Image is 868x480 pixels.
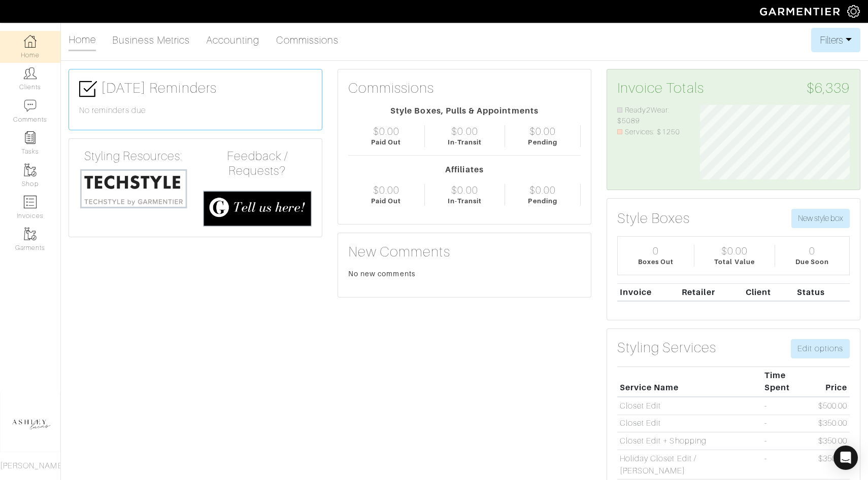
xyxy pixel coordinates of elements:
[348,105,581,117] div: Style Boxes, Pulls & Appointments
[714,257,755,267] div: Total Value
[791,209,850,228] button: New style box
[811,28,860,52] button: Filters
[348,243,581,261] h3: New Comments
[721,245,748,257] div: $0.00
[371,137,401,147] div: Paid Out
[617,283,679,301] th: Invoice
[448,196,482,206] div: In-Transit
[679,283,743,301] th: Retailer
[24,228,37,240] img: garments-icon-b7da505a4dc4fd61783c78ac3ca0ef83fa9d6f193b1c9dc38574b1d14d53ca28.png
[847,5,860,18] img: gear-icon-white-bd11855cb880d31180b6d7d6211b90ccbf57a29d726f0c71d8c61bd08dd39cc2.png
[638,257,674,267] div: Boxes Out
[617,105,685,127] li: Ready2Wear: $5089
[795,257,829,267] div: Due Soon
[373,184,399,196] div: $0.00
[809,245,815,257] div: 0
[348,269,581,279] div: No new comments
[529,125,556,137] div: $0.00
[529,184,556,196] div: $0.00
[617,432,762,450] td: Closet Edit + Shopping
[833,446,858,470] div: Open Intercom Messenger
[762,415,809,432] td: -
[24,131,37,144] img: reminder-icon-8004d30b9f0a5d33ae49ab947aed9ed385cf756f9e5892f1edd6e32f2345188e.png
[617,339,716,356] h3: Styling Services
[762,397,809,415] td: -
[69,29,96,51] a: Home
[617,450,762,479] td: Holiday Closet Edit / [PERSON_NAME]
[348,164,581,176] div: Affiliates
[810,397,850,415] td: $500.00
[743,283,794,301] th: Client
[617,210,690,227] h3: Style Boxes
[794,283,850,301] th: Status
[79,168,188,209] img: techstyle-93310999766a10050dc78ceb7f971a75838126fd19372ce40ba20cdf6a89b94b.png
[617,367,762,397] th: Service Name
[762,450,809,479] td: -
[810,415,850,432] td: $350.00
[79,149,188,164] h4: Styling Resources:
[791,339,850,358] a: Edit options
[617,80,850,97] h3: Invoice Totals
[617,397,762,415] td: Closet Edit
[810,367,850,397] th: Price
[755,3,847,20] img: garmentier-logo-header-white-b43fb05a5012e4ada735d5af1a66efaba907eab6374d6393d1fbf88cb4ef424d.png
[810,450,850,479] td: $350.00
[653,245,659,257] div: 0
[203,191,312,227] img: feedback_requests-3821251ac2bd56c73c230f3229a5b25d6eb027adea667894f41107c140538ee0.png
[79,80,97,98] img: check-box-icon-36a4915ff3ba2bd8f6e4f29bc755bb66becd62c870f447fc0dd1365fcfddab58.png
[24,164,37,176] img: garments-icon-b7da505a4dc4fd61783c78ac3ca0ef83fa9d6f193b1c9dc38574b1d14d53ca28.png
[617,127,685,138] li: Services: $1250
[528,196,557,206] div: Pending
[24,196,37,208] img: orders-icon-0abe47150d42831381b5fb84f609e132dff9fe21cb692f30cb5eec754e2cba89.png
[451,184,478,196] div: $0.00
[373,125,399,137] div: $0.00
[24,67,37,80] img: clients-icon-6bae9207a08558b7cb47a8932f037763ab4055f8c8b6bfacd5dc20c3e0201464.png
[276,30,339,50] a: Commissions
[807,80,850,97] span: $6,339
[79,106,312,116] h6: No reminders due
[617,415,762,432] td: Closet Edit
[24,99,37,112] img: comment-icon-a0a6a9ef722e966f86d9cbdc48e553b5cf19dbc54f86b18d962a5391bc8f6eb6.png
[203,149,312,178] h4: Feedback / Requests?
[112,30,190,50] a: Business Metrics
[451,125,478,137] div: $0.00
[762,367,809,397] th: Time Spent
[79,80,312,98] h3: [DATE] Reminders
[448,137,482,147] div: In-Transit
[762,432,809,450] td: -
[206,30,260,50] a: Accounting
[528,137,557,147] div: Pending
[810,432,850,450] td: $350.00
[371,196,401,206] div: Paid Out
[24,35,37,48] img: dashboard-icon-dbcd8f5a0b271acd01030246c82b418ddd0df26cd7fceb0bd07c9910d44c42f6.png
[348,80,435,97] h3: Commissions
